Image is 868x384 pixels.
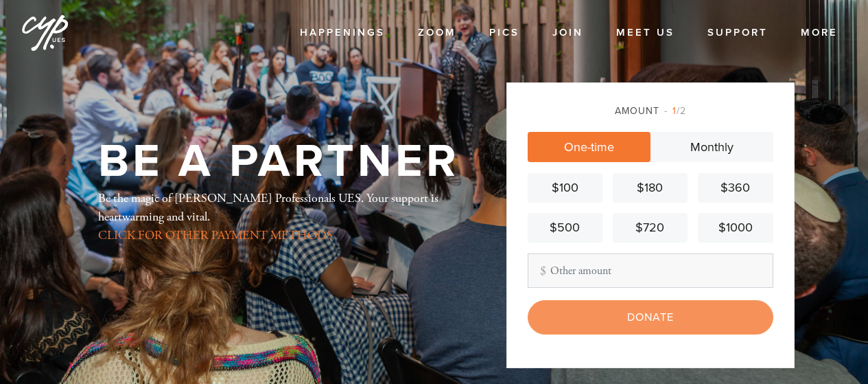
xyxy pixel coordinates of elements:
a: $180 [613,173,688,203]
input: Other amount [528,253,773,288]
div: $1000 [703,218,767,237]
div: $360 [703,179,767,197]
a: More [790,20,848,46]
img: cyp%20logo%20%28Jan%202025%29.png [21,7,70,56]
div: $100 [533,179,597,197]
div: Amount [528,104,773,118]
a: Zoom [408,20,467,46]
a: $720 [613,213,688,242]
a: $100 [528,173,602,203]
div: $720 [618,218,682,237]
a: Join [542,20,594,46]
a: Pics [479,20,530,46]
a: Monthly [650,132,773,162]
a: Support [697,20,778,46]
h1: Be a Partner [98,139,460,184]
a: $1000 [698,213,773,242]
span: /2 [664,105,686,117]
div: Be the magic of [PERSON_NAME] Professionals UES. Your support is heartwarming and vital. [98,189,462,245]
div: $180 [618,179,682,197]
a: One-time [528,132,650,162]
a: Happenings [290,20,395,46]
span: 1 [672,105,677,117]
div: $500 [533,218,597,237]
a: $360 [698,173,773,203]
a: CLICK FOR OTHER PAYMENT METHODS [98,227,333,243]
a: $500 [528,213,602,242]
a: Meet Us [606,20,685,46]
